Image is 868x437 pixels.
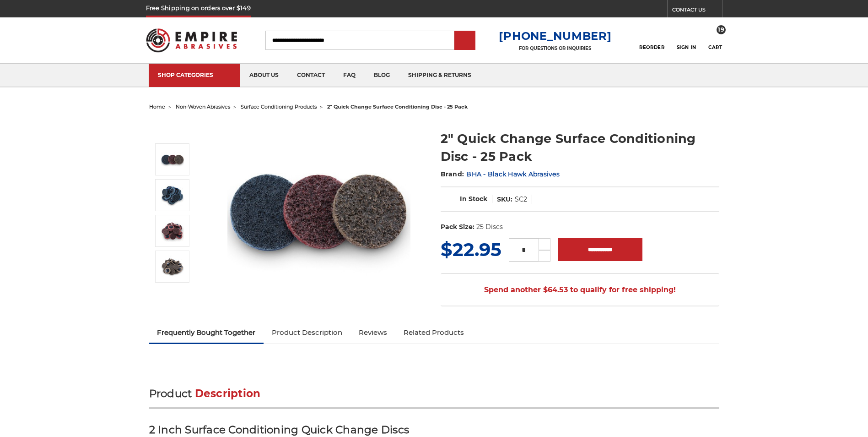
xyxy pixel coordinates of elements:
span: In Stock [460,195,487,203]
a: Reorder [639,30,664,50]
span: Reorder [639,44,664,50]
img: Black Hawk Abrasives' tan surface conditioning disc, 2-inch quick change, 60-80 grit coarse texture. [161,255,184,278]
span: Product [149,387,192,400]
a: Reviews [350,322,395,343]
img: Black Hawk Abrasives 2 inch quick change disc for surface preparation on metals [161,148,184,171]
a: about us [240,64,288,87]
img: Black Hawk Abrasives' blue surface conditioning disc, 2-inch quick change, 280-360 grit fine texture [161,184,184,207]
dt: Pack Size: [441,222,474,232]
div: SHOP CATEGORIES [158,71,231,78]
span: 19 [717,25,726,34]
a: Related Products [395,322,472,343]
a: faq [334,64,365,87]
img: Black Hawk Abrasives 2 inch quick change disc for surface preparation on metals [227,120,410,303]
span: Spend another $64.53 to qualify for free shipping! [484,285,676,294]
img: Empire Abrasives [146,22,237,58]
dd: SC2 [515,195,527,204]
span: 2" quick change surface conditioning disc - 25 pack [327,104,468,110]
h1: 2" Quick Change Surface Conditioning Disc - 25 Pack [441,130,719,165]
span: Description [195,387,261,400]
button: Next [162,284,184,304]
a: 19 Cart [708,30,722,50]
dd: 25 Discs [476,222,503,232]
img: Black Hawk Abrasives' red surface conditioning disc, 2-inch quick change, 100-150 grit medium tex... [161,219,184,242]
a: BHA - Black Hawk Abrasives [466,170,560,178]
a: contact [288,64,334,87]
span: Brand: [441,170,464,178]
a: home [149,104,165,110]
a: Frequently Bought Together [149,322,264,343]
a: shipping & returns [399,64,480,87]
span: Sign In [677,44,696,50]
a: surface conditioning products [241,104,317,110]
a: [PHONE_NUMBER] [499,29,611,43]
span: $22.95 [441,238,501,261]
dt: SKU: [497,195,512,204]
p: FOR QUESTIONS OR INQUIRIES [499,45,611,51]
input: Submit [456,32,474,50]
span: Cart [708,44,722,50]
a: non-woven abrasives [176,104,230,110]
button: Previous [162,124,184,143]
a: CONTACT US [672,5,722,17]
a: blog [365,64,399,87]
a: Product Description [264,322,350,343]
